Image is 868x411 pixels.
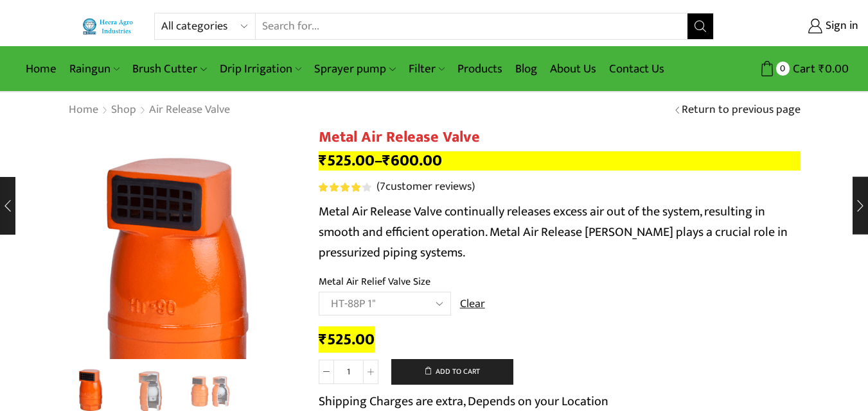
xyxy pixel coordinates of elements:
a: 0 Cart ₹0.00 [727,57,849,81]
a: Return to previous page [682,102,801,119]
a: Contact Us [603,54,671,84]
a: Sign in [733,15,858,38]
p: – [319,151,801,171]
bdi: 525.00 [319,326,375,353]
span: Cart [790,60,815,78]
button: Search button [687,13,713,39]
nav: Breadcrumb [68,102,231,119]
a: Air Release Valve [148,102,231,119]
a: Sprayer pump [308,54,402,84]
span: 7 [380,177,385,196]
button: Add to cart [391,359,513,385]
span: ₹ [319,147,327,174]
span: Rated out of 5 based on customer ratings [319,183,362,192]
input: Search for... [256,13,687,39]
a: Products [451,54,509,84]
a: Home [68,102,99,119]
span: ₹ [319,326,327,353]
a: Drip Irrigation [213,54,308,84]
a: (7customer reviews) [376,179,475,196]
input: Product quantity [334,360,363,384]
span: Sign in [822,18,858,35]
label: Metal Air Relief Valve Size [319,274,430,289]
p: Metal Air Release Valve continually releases excess air out of the system, resulting in smooth an... [319,201,801,263]
a: Brush Cutter [126,54,213,84]
span: 7 [319,183,373,192]
span: ₹ [819,59,825,79]
bdi: 0.00 [819,59,849,79]
bdi: 525.00 [319,147,375,174]
span: 0 [776,62,790,75]
a: Blog [509,54,544,84]
bdi: 600.00 [382,147,442,174]
div: 1 / 3 [68,128,299,359]
a: Home [19,54,63,84]
span: ₹ [382,147,391,174]
a: Filter [402,54,451,84]
a: Raingun [63,54,126,84]
div: Rated 4.14 out of 5 [319,183,371,192]
a: About Us [544,54,603,84]
a: Shop [111,102,137,119]
h1: Metal Air Release Valve [319,128,801,147]
a: Clear options [460,296,485,313]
